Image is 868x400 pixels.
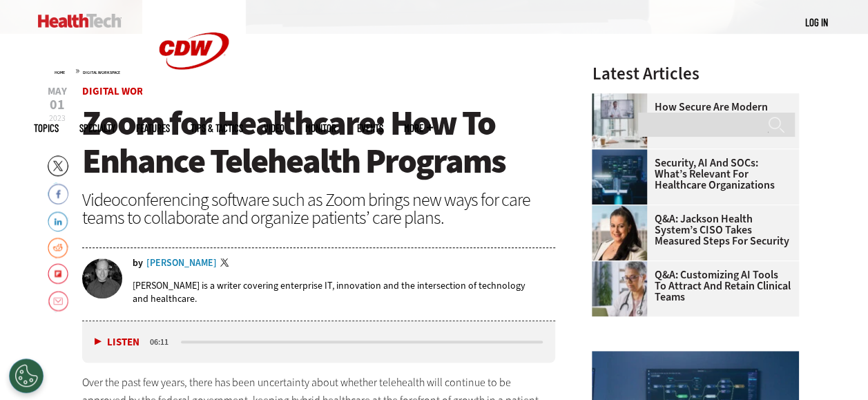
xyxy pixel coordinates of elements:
[305,123,336,133] a: MonITor
[592,149,654,160] a: security team in high-tech computer room
[146,258,217,268] a: [PERSON_NAME]
[82,100,505,184] span: Zoom for Healthcare: How To Enhance Telehealth Programs
[38,14,122,28] img: Home
[357,123,383,133] a: Events
[79,123,115,133] span: Specialty
[82,191,556,227] div: Videoconferencing software such as Zoom brings new ways for care teams to collaborate and organiz...
[191,123,243,133] a: Tips & Tactics
[34,123,59,133] span: Topics
[592,213,791,247] a: Q&A: Jackson Health System’s CISO Takes Measured Steps for Security
[805,16,828,28] a: Log in
[592,261,647,316] img: doctor on laptop
[592,149,647,204] img: security team in high-tech computer room
[133,279,556,305] p: [PERSON_NAME] is a writer covering enterprise IT, innovation and the intersection of technology a...
[82,321,556,363] div: media player
[142,91,246,106] a: CDW
[592,269,791,303] a: Q&A: Customizing AI Tools To Attract and Retain Clinical Teams
[592,261,654,272] a: doctor on laptop
[133,258,143,268] span: by
[264,123,284,133] a: Video
[805,15,828,30] div: User menu
[9,359,44,393] div: Cookies Settings
[592,205,654,216] a: Connie Barrera
[82,258,122,298] img: Brian Horowitz
[404,123,433,133] span: More
[95,337,139,347] button: Listen
[592,158,791,191] a: Security, AI and SOCs: What’s Relevant for Healthcare Organizations
[220,258,233,269] a: Twitter
[136,123,170,133] a: Features
[9,359,44,393] button: Open Preferences
[592,93,647,149] img: care team speaks with physician over conference call
[148,336,179,348] div: duration
[592,205,647,260] img: Connie Barrera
